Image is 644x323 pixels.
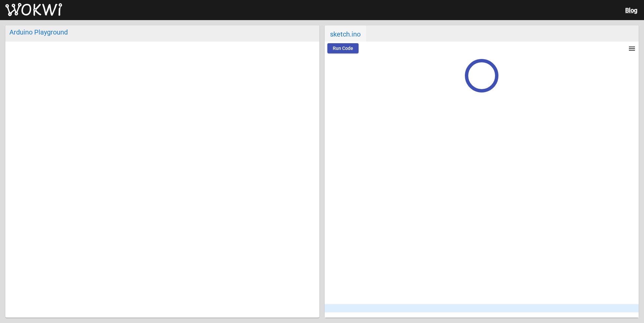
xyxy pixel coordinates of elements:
img: Wokwi [5,3,62,16]
mat-icon: menu [628,45,636,53]
div: Arduino Playground [9,28,315,36]
button: Run Code [327,43,359,53]
a: Blog [625,7,637,14]
span: sketch.ino [325,25,366,42]
span: Run Code [333,46,353,51]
